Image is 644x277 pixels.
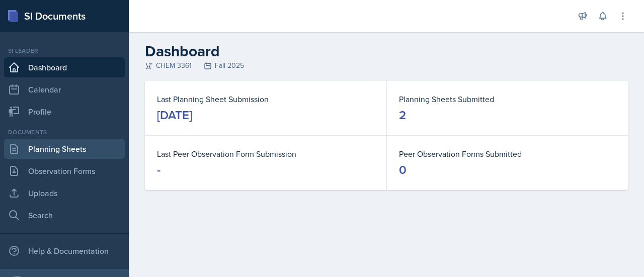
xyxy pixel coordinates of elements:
a: Calendar [4,79,125,100]
a: Search [4,205,125,225]
a: Planning Sheets [4,139,125,159]
dt: Last Peer Observation Form Submission [157,148,374,160]
div: [DATE] [157,107,192,123]
div: Si leader [4,46,125,55]
div: Documents [4,128,125,137]
div: CHEM 3361 Fall 2025 [145,60,628,71]
div: 0 [399,162,407,178]
div: - [157,162,160,178]
a: Observation Forms [4,161,125,181]
div: 2 [399,107,406,123]
a: Uploads [4,183,125,203]
div: Help & Documentation [4,241,125,261]
h2: Dashboard [145,42,628,60]
dt: Peer Observation Forms Submitted [399,148,616,160]
a: Profile [4,102,125,122]
dt: Planning Sheets Submitted [399,93,616,105]
a: Dashboard [4,57,125,77]
dt: Last Planning Sheet Submission [157,93,374,105]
